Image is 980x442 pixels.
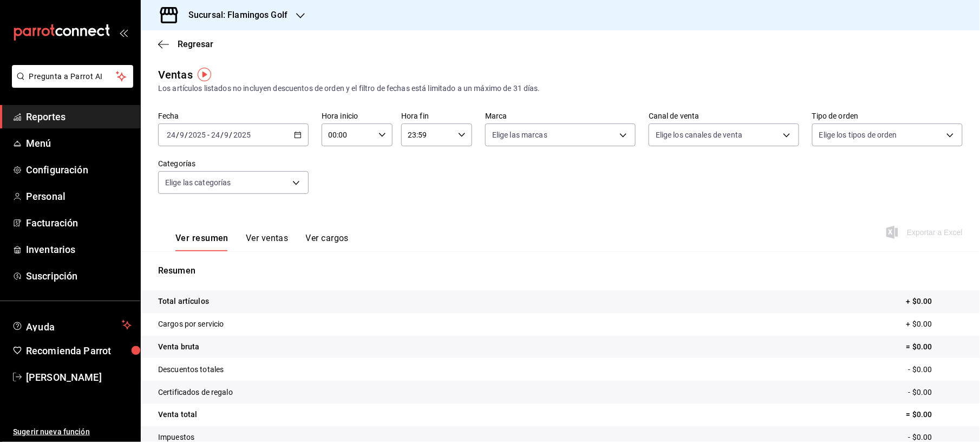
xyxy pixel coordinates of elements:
p: Cargos por servicio [158,318,224,330]
span: - [207,131,210,139]
input: ---- [188,131,206,139]
p: = $0.00 [906,341,963,353]
label: Tipo de orden [812,113,963,120]
span: Recomienda Parrot [26,343,132,358]
p: = $0.00 [906,409,963,420]
span: Elige los tipos de orden [819,129,897,140]
a: Pregunta a Parrot AI [8,79,133,90]
button: Ver resumen [175,233,228,251]
span: Pregunta a Parrot AI [29,71,116,82]
label: Canal de venta [649,113,799,120]
p: + $0.00 [906,296,963,307]
label: Hora inicio [322,113,393,120]
span: Facturación [26,216,132,230]
p: - $0.00 [909,364,963,375]
span: [PERSON_NAME] [26,370,132,385]
input: -- [179,131,185,139]
div: navigation tabs [175,233,349,251]
div: Los artículos listados no incluyen descuentos de orden y el filtro de fechas está limitado a un m... [158,83,963,94]
p: Certificados de regalo [158,387,233,398]
span: Sugerir nueva función [13,426,132,438]
p: Resumen [158,264,963,277]
button: Regresar [158,39,213,49]
p: + $0.00 [906,318,963,330]
span: / [220,131,224,139]
label: Hora fin [401,113,472,120]
span: / [185,131,188,139]
label: Marca [485,113,636,120]
span: Elige las categorías [165,177,231,188]
button: open_drawer_menu [119,28,128,37]
span: Elige las marcas [492,129,547,140]
h3: Sucursal: Flamingos Golf [180,9,288,22]
p: Venta total [158,409,197,420]
p: - $0.00 [909,387,963,398]
button: Pregunta a Parrot AI [12,65,133,88]
span: Configuración [26,162,132,177]
span: Personal [26,189,132,204]
input: -- [224,131,230,139]
button: Ver cargos [306,233,349,251]
input: -- [166,131,176,139]
button: Ver ventas [246,233,289,251]
input: ---- [233,131,251,139]
span: Reportes [26,109,132,124]
span: / [176,131,179,139]
p: Total artículos [158,296,209,307]
p: Venta bruta [158,341,199,353]
span: Menú [26,136,132,151]
span: Inventarios [26,242,132,257]
input: -- [211,131,220,139]
img: Tooltip marker [198,68,211,81]
div: Ventas [158,67,193,83]
span: / [230,131,233,139]
label: Categorías [158,160,309,168]
span: Suscripción [26,269,132,283]
span: Ayuda [26,318,117,331]
label: Fecha [158,113,309,120]
span: Elige los canales de venta [656,129,742,140]
p: Descuentos totales [158,364,224,375]
span: Regresar [178,39,213,49]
